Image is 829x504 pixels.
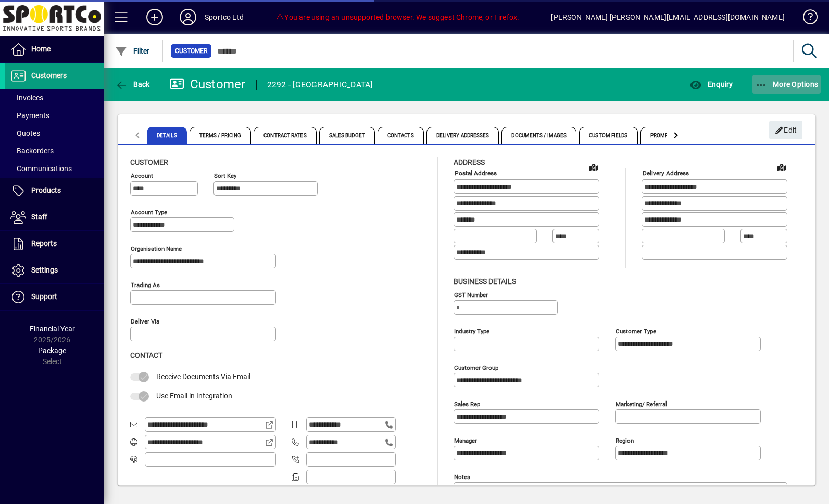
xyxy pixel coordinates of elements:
mat-label: Account [131,172,153,179]
mat-label: Deliver via [131,318,159,325]
a: Staff [5,204,104,230]
button: More Options [752,75,821,94]
button: Filter [112,42,153,60]
span: Edit [775,122,797,139]
mat-label: Sort key [214,172,236,179]
a: Home [5,36,104,62]
mat-label: Notes [454,473,470,480]
span: Reports [31,239,57,248]
span: Package [38,346,66,355]
span: Back [115,80,150,88]
span: Invoices [10,94,43,102]
mat-label: Sales rep [454,400,480,407]
a: Communications [5,160,104,177]
a: View on map [773,159,790,175]
span: Delivery Addresses [426,127,499,144]
span: Prompts [640,127,685,144]
a: Backorders [5,142,104,160]
span: Home [31,45,51,53]
a: Settings [5,257,104,283]
span: Receive Documents Via Email [156,372,250,381]
span: Backorders [10,147,54,155]
span: Custom Fields [579,127,637,144]
a: Reports [5,231,104,257]
span: Contact [130,351,162,359]
div: Customer [169,76,246,93]
span: Financial Year [30,325,75,333]
span: Business details [454,277,516,286]
app-page-header-button: Back [104,75,161,94]
div: 2292 - [GEOGRAPHIC_DATA] [267,76,373,93]
span: Quotes [10,129,40,137]
mat-label: Account Type [131,209,167,216]
button: Enquiry [687,75,735,94]
span: You are using an unsupported browser. We suggest Chrome, or Firefox. [275,13,519,21]
span: Contract Rates [254,127,316,144]
span: Payments [10,111,49,120]
mat-label: Region [616,436,634,444]
span: Settings [31,266,58,274]
span: Customer [130,158,168,166]
button: Add [138,8,171,27]
span: Contacts [378,127,424,144]
span: Customer [175,46,207,56]
a: Quotes [5,124,104,142]
span: Communications [10,164,72,173]
span: Support [31,292,57,301]
mat-label: Customer group [454,364,498,371]
a: Invoices [5,89,104,107]
button: Profile [171,8,205,27]
span: Documents / Images [501,127,576,144]
span: Details [147,127,187,144]
mat-label: Industry type [454,327,489,334]
span: Staff [31,213,47,221]
a: Support [5,284,104,310]
a: View on map [585,159,602,175]
span: Enquiry [689,80,733,88]
div: Sportco Ltd [205,9,244,25]
mat-label: Manager [454,436,477,444]
button: Edit [769,121,802,139]
mat-label: Organisation name [131,245,182,252]
div: [PERSON_NAME] [PERSON_NAME][EMAIL_ADDRESS][DOMAIN_NAME] [551,9,785,25]
span: Use Email in Integration [156,392,232,400]
span: Customers [31,71,67,80]
span: More Options [755,80,819,88]
mat-label: Trading as [131,281,160,289]
a: Payments [5,107,104,124]
mat-label: Marketing/ Referral [616,400,667,407]
span: Address [454,158,485,166]
a: Products [5,178,104,204]
mat-label: Customer type [616,327,656,334]
span: Sales Budget [319,127,375,144]
mat-label: GST Number [454,291,488,298]
button: Back [112,75,153,94]
span: Terms / Pricing [190,127,252,144]
a: Knowledge Base [795,2,816,36]
span: Filter [115,47,150,55]
span: Products [31,186,61,195]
